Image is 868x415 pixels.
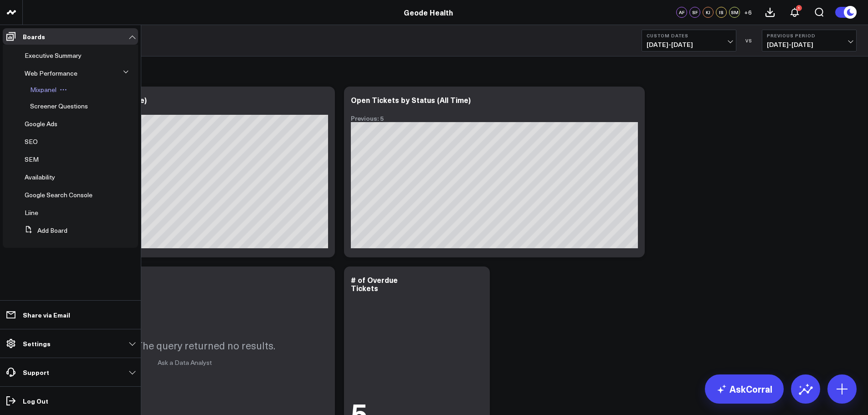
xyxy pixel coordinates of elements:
span: [DATE] - [DATE] [647,41,731,48]
a: Mixpanel [30,86,56,93]
button: Custom Dates[DATE]-[DATE] [642,30,736,51]
span: Google Ads [25,119,57,128]
p: Support [23,369,49,376]
a: SEO [25,138,38,145]
span: [DATE] - [DATE] [767,41,852,48]
div: VS [741,38,757,43]
a: Availability [25,174,55,181]
a: Google Search Console [25,191,92,199]
span: SEO [25,137,38,146]
a: Web Performance [25,70,77,77]
b: Custom Dates [647,33,731,38]
span: Executive Summary [25,51,82,60]
a: AskCorral [705,374,784,404]
span: Google Search Console [25,190,92,199]
div: # of Overdue Tickets [351,275,398,293]
span: + 6 [744,9,752,15]
p: Settings [23,340,51,347]
span: Screener Questions [30,102,88,110]
p: Log Out [23,397,48,405]
p: Boards [23,33,45,40]
div: SM [729,7,740,18]
a: Geode Health [404,7,453,17]
a: Google Ads [25,120,57,128]
div: 1 [796,5,802,11]
span: Mixpanel [30,85,56,94]
div: AF [676,7,687,18]
div: IS [716,7,727,18]
a: Ask a Data Analyst [158,358,212,367]
span: SEM [25,155,39,164]
span: Liine [25,208,38,217]
div: Open Tickets by Status (All Time) [351,95,471,105]
a: Screener Questions [30,102,88,110]
span: Availability [25,173,55,181]
button: +6 [742,7,753,18]
b: Previous Period [767,33,852,38]
a: Executive Summary [25,52,82,59]
p: So sorry. The query returned no results. [94,338,275,352]
div: SF [689,7,700,18]
p: Share via Email [23,311,70,318]
a: Liine [25,209,38,216]
button: Add Board [21,222,67,239]
button: Previous Period[DATE]-[DATE] [762,30,857,51]
div: KJ [703,7,714,18]
div: Previous: 5 [351,115,638,122]
span: Web Performance [25,69,77,77]
a: Log Out [3,393,138,409]
a: SEM [25,156,39,163]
